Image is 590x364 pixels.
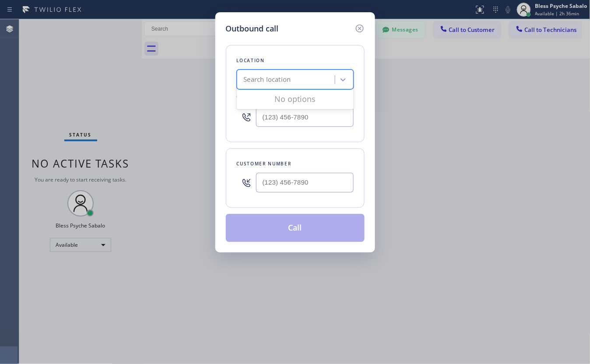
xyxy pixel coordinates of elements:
[237,90,354,108] div: No options
[226,214,365,242] button: Call
[226,23,279,35] h5: Outbound call
[256,107,354,127] input: (123) 456-7890
[244,75,291,85] div: Search location
[256,173,354,192] input: (123) 456-7890
[237,56,354,65] div: Location
[237,159,354,168] div: Customer number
